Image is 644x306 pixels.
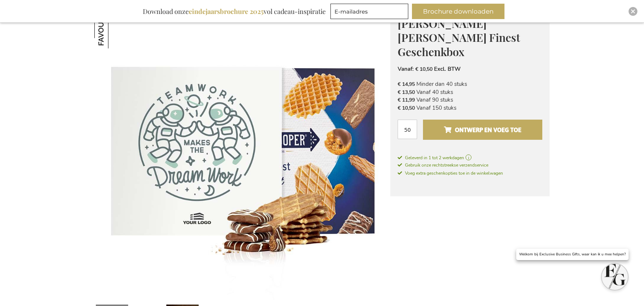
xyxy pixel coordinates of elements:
[398,105,415,112] span: € 10,50
[140,4,329,19] div: Download onze vol cadeau-inspiratie
[434,65,461,73] span: Excl. BTW
[398,161,542,169] a: Gebruik onze rechtstreekse verzendservice
[398,96,542,104] li: Vanaf 90 stuks
[415,66,433,73] span: € 10,50
[398,104,542,112] li: Vanaf 150 stuks
[398,81,415,88] span: € 14,95
[330,4,408,19] input: E-mailadres
[398,162,488,168] span: Gebruik onze rechtstreekse verzendservice
[412,4,504,19] button: Brochure downloaden
[398,16,520,59] span: [PERSON_NAME] [PERSON_NAME] Finest Geschenkbox
[398,65,414,73] span: Vanaf:
[398,169,542,177] a: Voeg extra geschenkopties toe in de winkelwagen
[398,120,417,139] input: Aantal
[94,4,390,300] img: Jules Destrooper Jules' Finest Gift Box
[444,124,521,136] span: Ontwerp en voeg toe
[398,89,415,96] span: € 13,50
[398,170,503,176] span: Voeg extra geschenkopties toe in de winkelwagen
[398,80,542,88] li: Minder dan 40 stuks
[631,9,635,14] img: Close
[423,120,542,140] button: Ontwerp en voeg toe
[330,4,410,21] form: marketing offers and promotions
[398,154,542,161] a: Geleverd in 1 tot 2 werkdagen
[629,7,637,16] div: Close
[398,96,415,103] span: € 11,99
[398,88,542,96] li: Vanaf 40 stuks
[94,4,139,48] img: Jules Destrooper Jules' Finest Geschenkbox
[189,7,264,16] b: eindejaarsbrochure 2025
